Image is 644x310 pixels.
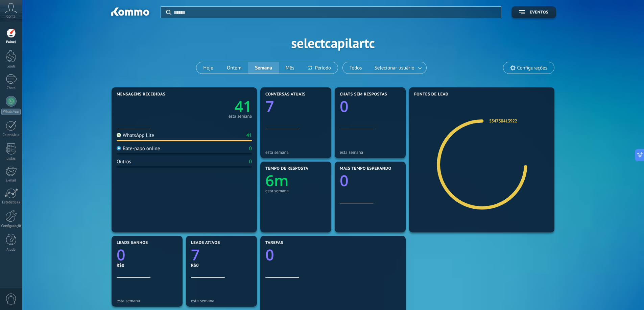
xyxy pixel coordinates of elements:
[184,96,252,117] a: 41
[279,62,301,74] button: Mês
[343,62,369,74] button: Todos
[530,10,548,15] span: Eventos
[340,170,349,191] text: 0
[414,92,449,97] span: Fontes de lead
[117,159,131,165] div: Outros
[265,188,326,193] div: esta semana
[340,166,391,171] span: Mais tempo esperando
[1,157,21,161] div: Listas
[117,262,177,268] div: R$0
[265,150,326,155] div: esta semana
[117,146,121,150] img: Bate-papo online
[301,62,338,74] button: Período
[489,118,517,124] a: 554730413922
[265,96,274,117] text: 7
[265,92,306,97] span: Conversas atuais
[229,115,252,118] div: esta semana
[340,92,387,97] span: Chats sem respostas
[117,132,154,139] div: WhatsApp Lite
[191,245,252,265] a: 7
[1,200,21,205] div: Estatísticas
[511,6,556,18] button: Eventos
[1,86,21,90] div: Chats
[369,62,426,74] button: Selecionar usuário
[117,145,160,152] div: Bate-papo online
[1,40,21,45] div: Painel
[117,241,148,245] span: Leads ganhos
[248,62,279,74] button: Semana
[249,145,252,152] div: 0
[191,262,252,268] div: R$0
[117,298,177,303] div: esta semana
[117,245,125,265] text: 0
[191,298,252,303] div: esta semana
[1,64,21,69] div: Leads
[373,63,416,73] span: Selecionar usuário
[265,166,308,171] span: Tempo de resposta
[249,159,252,165] div: 0
[117,245,177,265] a: 0
[340,150,401,155] div: esta semana
[191,245,200,265] text: 7
[191,241,220,245] span: Leads ativos
[1,224,21,228] div: Configurações
[196,62,220,74] button: Hoje
[117,92,165,97] span: Mensagens recebidas
[265,241,283,245] span: Tarefas
[1,109,21,115] div: WhatsApp
[6,15,16,19] span: Conta
[1,133,21,137] div: Calendário
[265,170,289,191] text: 6m
[1,178,21,183] div: E-mail
[340,96,349,117] text: 0
[265,245,274,265] text: 0
[1,248,21,252] div: Ajuda
[117,133,121,137] img: WhatsApp Lite
[517,65,547,71] span: Configurações
[265,245,401,265] a: 0
[235,96,252,117] text: 41
[220,62,248,74] button: Ontem
[246,132,252,139] div: 41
